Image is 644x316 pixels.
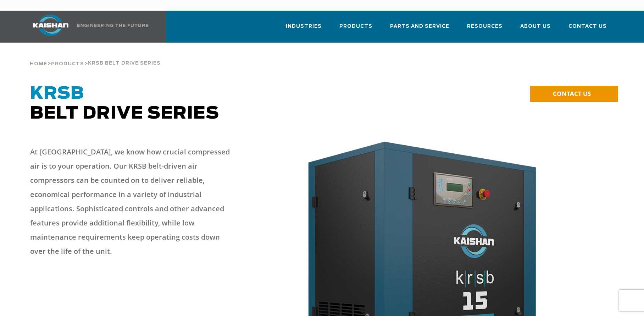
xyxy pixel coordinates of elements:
[51,62,84,66] span: Products
[30,62,47,66] span: Home
[30,85,219,122] span: Belt Drive Series
[30,85,84,102] span: KRSB
[339,22,372,31] span: Products
[467,22,503,31] span: Resources
[520,17,551,41] a: About Us
[30,145,234,258] p: At [GEOGRAPHIC_DATA], we know how crucial compressed air is to your operation. Our KRSB belt-driv...
[553,89,591,98] span: CONTACT US
[77,24,148,27] img: Engineering the future
[286,17,322,41] a: Industries
[339,17,372,41] a: Products
[51,60,84,67] a: Products
[30,60,47,67] a: Home
[390,17,449,41] a: Parts and Service
[520,22,551,31] span: About Us
[24,11,150,43] a: Kaishan USA
[530,86,618,102] a: CONTACT US
[24,15,77,36] img: kaishan logo
[88,61,161,66] span: krsb belt drive series
[568,22,607,31] span: Contact Us
[467,17,503,41] a: Resources
[390,22,449,31] span: Parts and Service
[30,43,161,70] div: > >
[568,17,607,41] a: Contact Us
[286,22,322,31] span: Industries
